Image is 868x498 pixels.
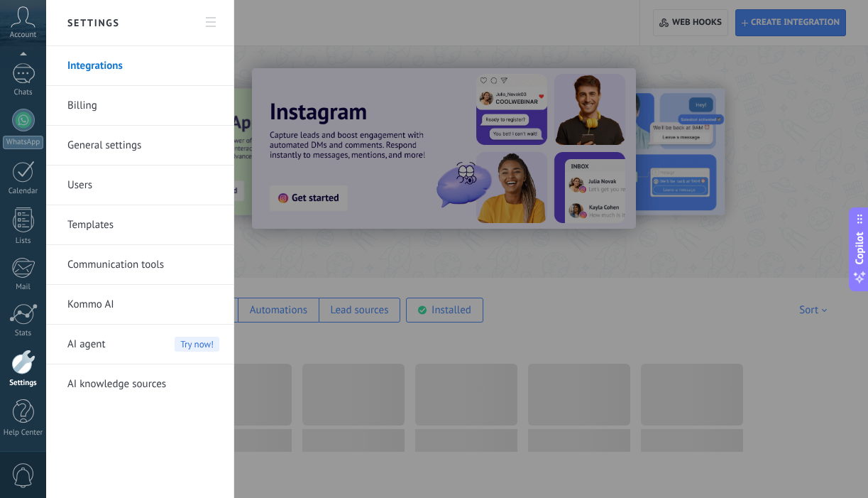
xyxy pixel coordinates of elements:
[46,46,234,86] li: Integrations
[10,31,36,40] span: Account
[67,205,219,245] a: Templates
[3,428,44,438] div: Help Center
[46,325,234,364] li: AI agent
[46,205,234,245] li: Templates
[3,88,44,97] div: Chats
[3,136,43,149] div: WhatsApp
[852,232,867,264] span: Copilot
[67,46,219,86] a: Integrations
[3,283,44,292] div: Mail
[46,166,234,205] li: Users
[67,325,219,364] a: AI agentTry now!
[67,166,219,205] a: Users
[46,285,234,325] li: Kommo AI
[67,325,106,364] span: AI agent
[46,245,234,285] li: Communication tools
[67,285,219,325] a: Kommo AI
[3,329,44,338] div: Stats
[3,237,44,246] div: Lists
[46,126,234,166] li: General settings
[46,86,234,126] li: Billing
[46,364,234,404] li: AI knowledge sources
[67,126,219,166] a: General settings
[67,364,219,404] a: AI knowledge sources
[67,86,219,126] a: Billing
[3,379,44,388] div: Settings
[175,337,219,352] span: Try now!
[3,187,44,196] div: Calendar
[67,245,219,285] a: Communication tools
